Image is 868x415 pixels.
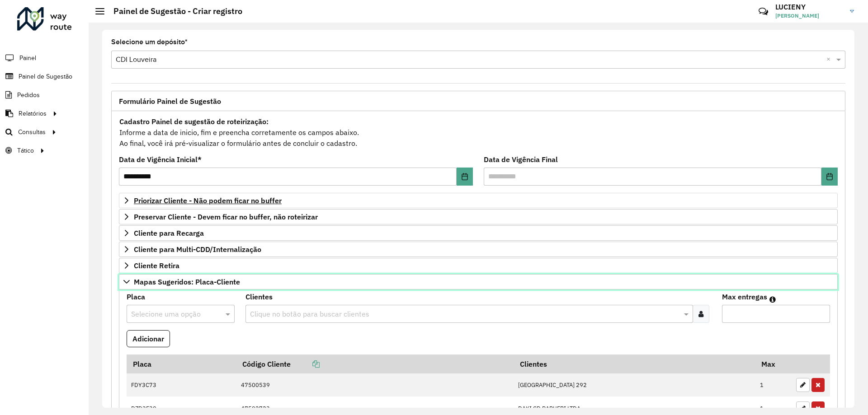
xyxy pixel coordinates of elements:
a: Preservar Cliente - Devem ficar no buffer, não roteirizar [119,209,838,224]
label: Selecione um depósito [111,37,188,47]
span: Formulário Painel de Sugestão [119,98,221,105]
div: Informe a data de inicio, fim e preencha corretamente os campos abaixo. Ao final, você irá pré-vi... [119,116,838,149]
td: [GEOGRAPHIC_DATA] 292 [514,373,755,397]
span: Pedidos [17,90,40,100]
span: [PERSON_NAME] [775,12,843,20]
span: Preservar Cliente - Devem ficar no buffer, não roteirizar [134,213,318,220]
label: Data de Vigência Inicial [119,154,202,165]
a: Copiar [291,359,320,368]
a: Mapas Sugeridos: Placa-Cliente [119,274,838,289]
th: Clientes [514,354,755,373]
span: Relatórios [19,109,47,118]
label: Max entregas [722,291,767,302]
span: Cliente para Multi-CDD/Internalização [134,246,261,253]
label: Placa [127,291,145,302]
label: Data de Vigência Final [484,154,558,165]
button: Choose Date [457,168,473,186]
em: Máximo de clientes que serão colocados na mesma rota com os clientes informados [769,296,776,303]
h3: LUCIENY [775,3,843,11]
button: Choose Date [821,168,838,186]
a: Cliente Retira [119,258,838,273]
td: 1 [755,373,792,397]
a: Contato Rápido [754,2,773,21]
span: Clear all [826,54,834,65]
th: Código Cliente [236,354,514,373]
td: FDY3C73 [127,373,236,397]
h2: Painel de Sugestão - Criar registro [104,6,242,16]
span: Priorizar Cliente - Não podem ficar no buffer [134,197,282,204]
span: Consultas [18,127,46,137]
th: Placa [127,354,236,373]
span: Mapas Sugeridos: Placa-Cliente [134,278,240,285]
label: Clientes [245,291,273,302]
a: Cliente para Multi-CDD/Internalização [119,242,838,257]
strong: Cadastro Painel de sugestão de roteirização: [119,117,269,126]
button: Adicionar [127,330,170,347]
a: Cliente para Recarga [119,225,838,241]
span: Cliente para Recarga [134,229,204,237]
td: 47500539 [236,373,514,397]
span: Painel [19,53,36,63]
th: Max [755,354,792,373]
span: Tático [17,146,34,155]
a: Priorizar Cliente - Não podem ficar no buffer [119,193,838,208]
span: Painel de Sugestão [19,72,72,81]
span: Cliente Retira [134,262,179,269]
